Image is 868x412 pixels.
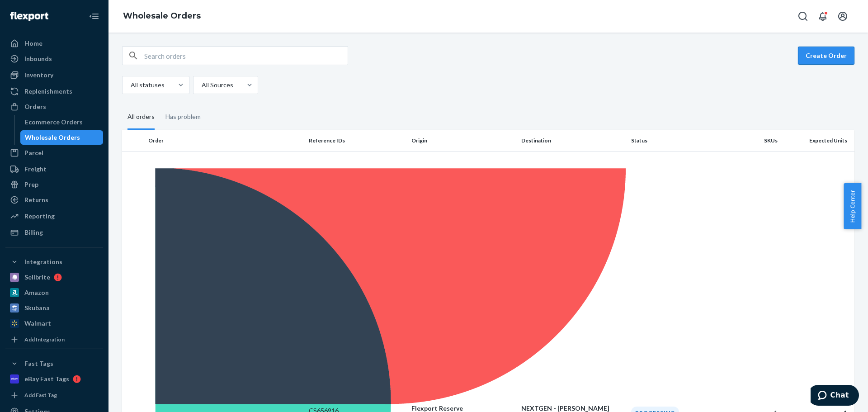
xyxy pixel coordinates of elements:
[24,165,47,174] div: Freight
[24,87,72,96] div: Replenishments
[518,130,627,152] th: Destination
[24,273,50,282] div: Sellbrite
[5,334,103,345] a: Add Integration
[24,359,53,368] div: Fast Tags
[116,3,208,29] ol: breadcrumbs
[408,130,518,152] th: Origin
[5,225,103,240] a: Billing
[794,7,812,25] button: Open Search Box
[5,285,103,300] a: Amazon
[5,316,103,331] a: Walmart
[5,356,103,371] button: Fast Tags
[24,195,48,204] div: Returns
[730,130,781,152] th: SKUs
[5,193,103,207] a: Returns
[24,102,46,111] div: Orders
[25,133,80,142] div: Wholesale Orders
[5,162,103,176] a: Freight
[25,118,83,127] div: Ecommerce Orders
[201,81,202,90] input: All Sources
[144,47,348,65] input: Search orders
[627,130,730,152] th: Status
[24,303,50,313] div: Skubana
[127,105,155,130] div: All orders
[24,391,57,399] div: Add Fast Tag
[814,7,832,25] button: Open notifications
[5,177,103,192] a: Prep
[85,7,103,25] button: Close Navigation
[20,130,104,145] a: Wholesale Orders
[20,115,104,129] a: Ecommerce Orders
[24,288,49,297] div: Amazon
[5,52,103,66] a: Inbounds
[10,12,48,21] img: Flexport logo
[24,212,55,221] div: Reporting
[5,209,103,223] a: Reporting
[123,11,201,21] a: Wholesale Orders
[24,374,69,384] div: eBay Fast Tags
[5,255,103,269] button: Integrations
[24,228,43,237] div: Billing
[24,180,38,189] div: Prep
[811,385,859,407] iframe: Opens a widget where you can chat to one of our agents
[5,146,103,160] a: Parcel
[834,7,852,25] button: Open account menu
[24,71,53,80] div: Inventory
[305,130,408,152] th: Reference IDs
[5,84,103,99] a: Replenishments
[145,130,305,152] th: Order
[5,301,103,315] a: Skubana
[5,270,103,284] a: Sellbrite
[5,36,103,51] a: Home
[781,130,854,152] th: Expected Units
[5,390,103,401] a: Add Fast Tag
[24,39,42,48] div: Home
[165,105,201,128] div: Has problem
[5,68,103,82] a: Inventory
[24,257,62,266] div: Integrations
[24,319,51,328] div: Walmart
[24,148,43,157] div: Parcel
[130,81,131,90] input: All statuses
[5,99,103,114] a: Orders
[798,47,854,65] button: Create Order
[24,54,52,63] div: Inbounds
[844,183,861,229] button: Help Center
[24,336,65,343] div: Add Integration
[5,372,103,386] a: eBay Fast Tags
